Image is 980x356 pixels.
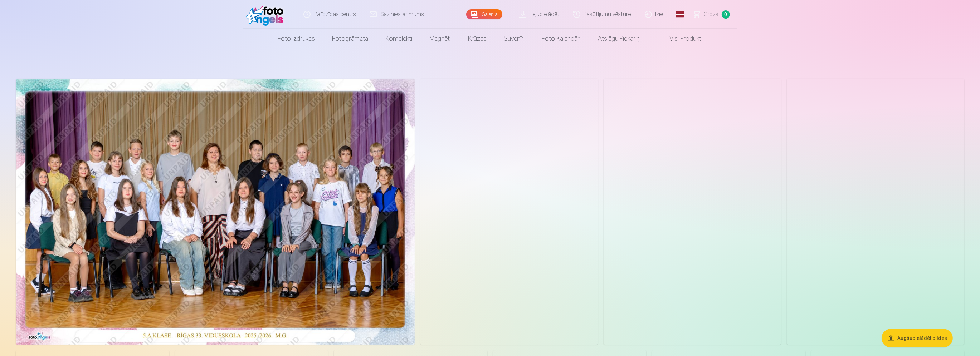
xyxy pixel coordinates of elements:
a: Visi produkti [649,29,711,49]
img: /fa1 [246,3,287,26]
a: Fotogrāmata [323,29,377,49]
a: Foto kalendāri [533,29,589,49]
a: Komplekti [377,29,421,49]
a: Krūzes [459,29,495,49]
a: Galerija [466,9,502,19]
span: 0 [722,10,730,19]
a: Suvenīri [495,29,533,49]
button: Augšupielādēt bildes [882,329,953,347]
a: Foto izdrukas [269,29,323,49]
a: Atslēgu piekariņi [589,29,649,49]
span: Grozs [704,10,719,19]
a: Magnēti [421,29,459,49]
